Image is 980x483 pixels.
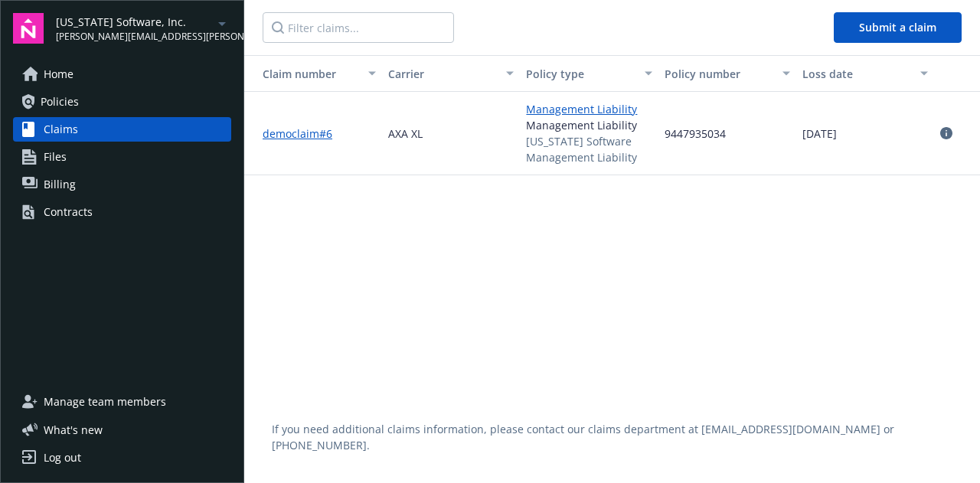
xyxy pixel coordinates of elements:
[44,62,73,86] span: Home
[250,66,359,82] div: Claim number
[388,66,497,82] div: Carrier
[56,30,213,44] span: [PERSON_NAME][EMAIL_ADDRESS][PERSON_NAME][DOMAIN_NAME]
[526,101,652,117] a: Management Liability
[44,117,78,142] span: Claims
[56,13,231,44] button: [US_STATE] Software, Inc.[PERSON_NAME][EMAIL_ADDRESS][PERSON_NAME][DOMAIN_NAME]arrowDropDown
[263,12,454,43] input: Filter claims...
[526,66,635,82] div: Policy type
[13,117,231,142] a: Claims
[382,55,520,92] button: Carrier
[665,126,726,142] span: 9447935034
[44,390,166,414] span: Manage team members
[13,90,231,114] a: Policies
[250,66,359,82] div: Toggle SortBy
[13,62,231,86] a: Home
[658,55,796,92] button: Policy number
[665,66,773,82] div: Policy number
[13,13,44,44] img: navigator-logo.svg
[526,133,652,165] span: [US_STATE] Software Management Liability
[44,172,76,197] span: Billing
[388,126,423,142] span: AXA XL
[13,145,231,169] a: Files
[263,126,332,141] a: democlaim#6
[834,12,962,43] button: Submit a claim
[44,145,67,169] span: Files
[244,393,980,481] div: If you need additional claims information, please contact our claims department at [EMAIL_ADDRESS...
[796,55,934,92] button: Loss date
[13,422,127,438] button: What's new
[802,126,837,142] span: [DATE]
[802,66,911,82] div: Loss date
[56,14,213,30] span: [US_STATE] Software, Inc.
[526,117,652,133] span: Management Liability
[13,200,231,224] a: Contracts
[520,55,658,92] button: Policy type
[44,200,93,224] div: Contracts
[859,20,936,34] span: Submit a claim
[213,14,231,32] a: arrowDropDown
[13,390,231,414] a: Manage team members
[44,422,103,438] span: What ' s new
[44,445,81,470] div: Log out
[13,172,231,197] a: Billing
[41,90,79,114] span: Policies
